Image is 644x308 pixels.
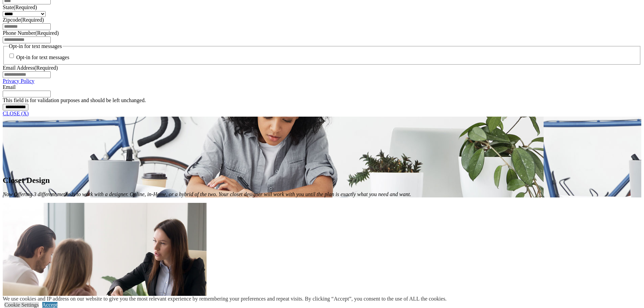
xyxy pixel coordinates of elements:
em: Now Offering 3 different methods to work with a designer. Online, in-Home, or a hybrid of the two... [3,191,411,197]
label: Email [3,84,16,90]
a: CLOSE (X) [3,111,29,116]
label: Zipcode [3,17,44,23]
span: (Required) [20,17,44,23]
label: Opt-in for text messages [16,55,69,61]
legend: Opt-in for text messages [8,43,63,49]
div: We use cookies and IP address on our website to give you the most relevant experience by remember... [3,296,447,302]
label: Email Address [3,65,58,71]
label: Phone Number [3,30,59,36]
span: (Required) [35,30,58,36]
span: (Required) [34,65,58,71]
span: (Required) [14,4,37,10]
a: Accept [42,302,57,308]
label: State [3,4,37,10]
div: This field is for validation purposes and should be left unchanged. [3,97,641,103]
a: Privacy Policy [3,78,34,84]
a: Cookie Settings [4,302,39,308]
h1: Closet Design [3,176,641,185]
